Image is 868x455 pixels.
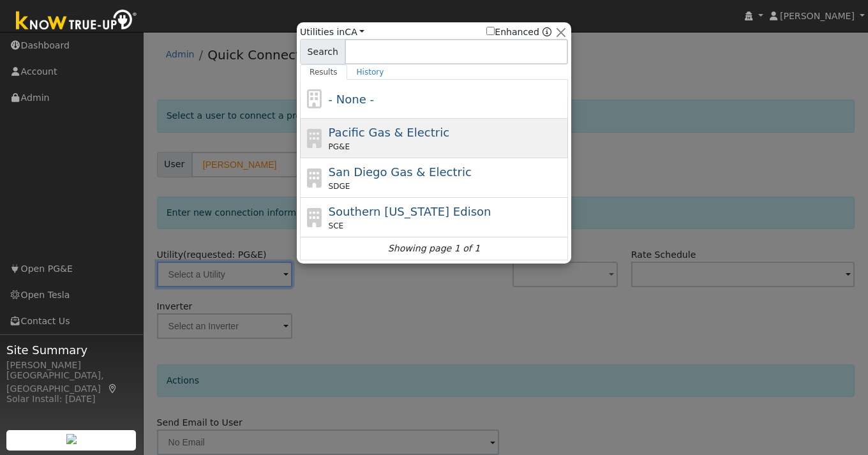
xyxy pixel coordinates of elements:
[300,39,345,64] span: Search
[780,11,855,21] span: [PERSON_NAME]
[329,205,491,218] span: Southern [US_STATE] Edison
[329,181,350,192] span: SDGE
[329,93,374,106] span: - None -
[329,141,350,153] span: PG&E
[486,26,539,39] label: Enhanced
[6,369,137,396] div: [GEOGRAPHIC_DATA], [GEOGRAPHIC_DATA]
[329,165,472,179] span: San Diego Gas & Electric
[486,26,551,39] span: Show enhanced providers
[6,359,137,372] div: [PERSON_NAME]
[66,434,77,444] img: retrieve
[347,64,394,80] a: History
[329,220,344,232] span: SCE
[486,27,495,35] input: Enhanced
[107,384,119,394] a: Map
[345,27,364,37] a: CA
[542,27,551,37] a: Enhanced Providers
[388,242,480,255] i: Showing page 1 of 1
[300,26,364,39] span: Utilities in
[6,341,137,359] span: Site Summary
[10,7,144,36] img: Know True-Up
[300,64,347,80] a: Results
[329,126,449,139] span: Pacific Gas & Electric
[6,392,137,406] div: Solar Install: [DATE]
